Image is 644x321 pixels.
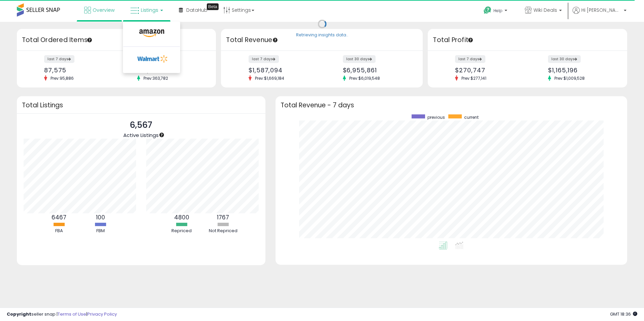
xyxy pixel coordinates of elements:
i: Get Help [483,6,492,14]
a: Help [478,1,514,22]
div: Tooltip anchor [159,132,165,138]
div: Tooltip anchor [207,3,219,10]
div: $1,165,196 [548,67,615,74]
h3: Total Ordered Items [22,35,211,45]
label: last 30 days [548,55,581,63]
label: last 7 days [249,55,279,63]
div: $1,587,094 [249,67,317,74]
span: current [464,114,479,120]
span: Hi [PERSON_NAME] [581,7,622,13]
label: last 7 days [455,55,485,63]
b: 1767 [217,213,229,221]
div: Tooltip anchor [87,37,93,43]
span: Prev: $277,141 [458,75,490,81]
span: Listings [141,7,158,13]
div: Not Repriced [203,228,243,234]
span: Overview [93,7,115,13]
div: $270,747 [455,67,522,74]
div: Repriced [161,228,202,234]
p: 6,567 [123,119,159,132]
span: Active Listings [123,132,159,139]
div: Tooltip anchor [468,37,474,43]
b: 4800 [174,213,189,221]
h3: Total Profit [433,35,622,45]
h3: Total Listings [22,103,260,108]
label: last 7 days [44,55,74,63]
div: Tooltip anchor [272,37,278,43]
b: 6467 [52,213,66,221]
span: Prev: 95,886 [47,75,77,81]
span: previous [427,114,445,120]
span: Wiki Deals [534,7,557,13]
div: FBA [39,228,79,234]
div: FBM [80,228,121,234]
div: Retrieving insights data.. [296,32,348,38]
h3: Total Revenue [226,35,418,45]
b: 100 [96,213,105,221]
span: Prev: $6,019,548 [346,75,383,81]
h3: Total Revenue - 7 days [281,103,622,108]
div: 410,322 [137,67,204,74]
span: DataHub [186,7,207,13]
span: Prev: $1,669,184 [252,75,288,81]
span: Prev: 363,782 [140,75,171,81]
div: $6,955,861 [343,67,411,74]
a: Hi [PERSON_NAME] [573,7,626,22]
label: last 30 days [343,55,376,63]
span: Help [493,8,503,13]
span: Prev: $1,009,528 [551,75,588,81]
div: 87,575 [44,67,111,74]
